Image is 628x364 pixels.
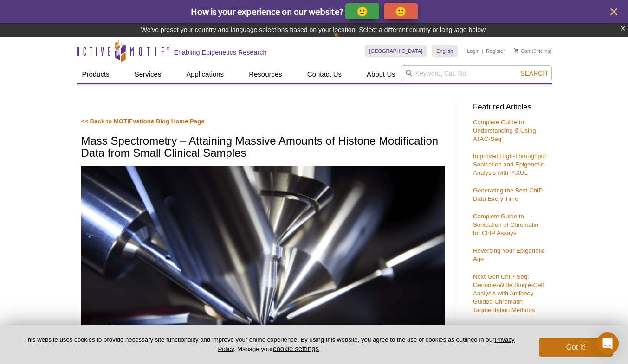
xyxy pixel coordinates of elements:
[81,135,445,160] h1: Mass Spectrometry – Attaining Massive Amounts of Histone Modification Data from Small Clinical Sa...
[361,65,401,83] a: About Us
[514,48,531,54] a: Cart
[620,23,626,34] button: ×
[473,213,538,236] a: Complete Guide to Sonication of Chromatin for ChIP Assays
[473,119,536,142] a: Complete Guide to Understanding & Using ATAC-Seq
[514,48,518,53] img: Your Cart
[518,69,550,77] button: Search
[174,48,267,57] h2: Enabling Epigenetics Research
[81,166,445,343] img: Mass Spectrometry blog
[608,6,620,18] button: close
[356,6,368,17] p: 🙂
[365,45,427,57] a: [GEOGRAPHIC_DATA]
[473,187,543,202] a: Generating the Best ChIP Data Every Time
[243,65,288,83] a: Resources
[486,48,505,54] a: Register
[181,65,229,83] a: Applications
[302,65,347,83] a: Contact Us
[191,6,343,17] span: How is your experience on our website?
[482,45,484,57] li: |
[432,45,458,57] a: English
[15,336,524,353] p: This website uses cookies to provide necessary site functionality and improve your online experie...
[129,65,167,83] a: Services
[333,30,358,52] img: Change Here
[473,153,546,176] a: Improved High-Throughput Sonication and Epigenetic Analysis with PIXUL
[539,338,613,357] button: Got it!
[395,6,407,17] p: 🙁
[401,65,552,81] input: Keyword, Cat. No.
[473,324,544,347] a: Targeting Epigenetic Enzymes for Drug Discovery & Development
[473,273,544,313] a: Next-Gen ChIP-Seq: Genome-Wide Single-Cell Analysis with Antibody-Guided Chromatin Tagmentation M...
[81,118,205,125] a: << Back to MOTIFvations Blog Home Page
[77,65,115,83] a: Products
[473,247,545,262] a: Reversing Your Epigenetic Age
[273,345,319,352] button: cookie settings
[596,332,619,355] div: Open Intercom Messenger
[514,45,552,57] li: (0 items)
[218,336,514,352] a: Privacy Policy
[473,103,547,111] h3: Featured Articles
[467,48,479,54] a: Login
[520,70,547,77] span: Search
